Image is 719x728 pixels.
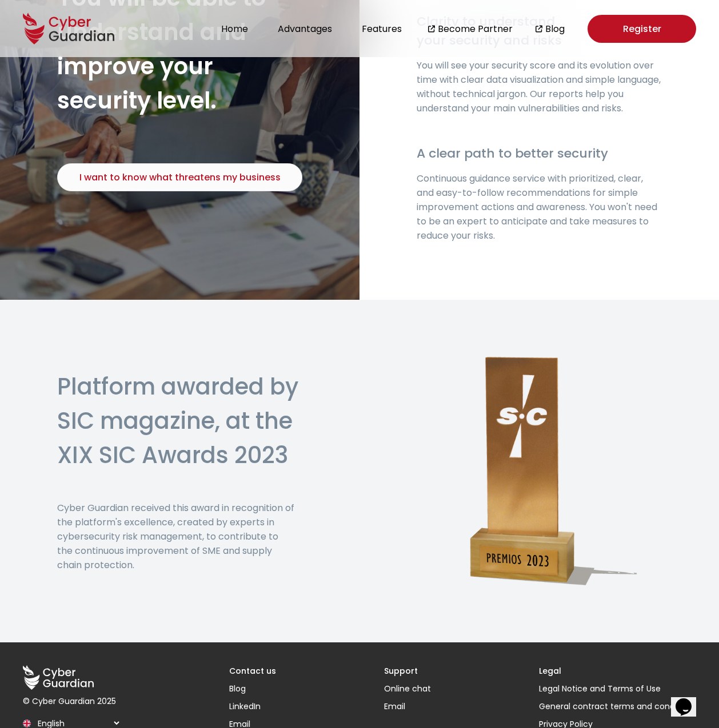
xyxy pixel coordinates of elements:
iframe: chat widget [671,682,708,717]
h3: Legal [539,665,696,677]
p: Cyber Guardian received this award in recognition of the platform's excellence, created by expert... [57,501,302,572]
h4: A clear path to better security [417,144,662,163]
button: I want to know what threatens my business [57,163,302,191]
p: © Cyber Guardian 2025 [23,695,121,707]
button: Home [218,21,251,37]
a: Blog [229,683,276,695]
h2: Platform awarded by SIC magazine, at the XIX SIC Awards 2023 [57,369,302,472]
p: Continuous guidance service with prioritized, clear, and easy-to-follow recommendations for simpl... [417,171,662,243]
a: Email [384,701,431,713]
a: LinkedIn [229,701,276,713]
a: Register [588,15,696,43]
img: Premio SIC [438,357,641,585]
button: Online chat [384,683,431,695]
button: Advantages [274,21,335,37]
button: Features [358,21,405,37]
h3: Support [384,665,431,677]
h3: Contact us [229,665,276,677]
a: Legal Notice and Terms of Use [539,683,696,695]
p: You will see your security score and its evolution over time with clear data visualization and si... [417,58,662,115]
a: General contract terms and conditions [539,701,696,713]
a: Blog [545,22,565,36]
a: Become Partner [438,22,513,36]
